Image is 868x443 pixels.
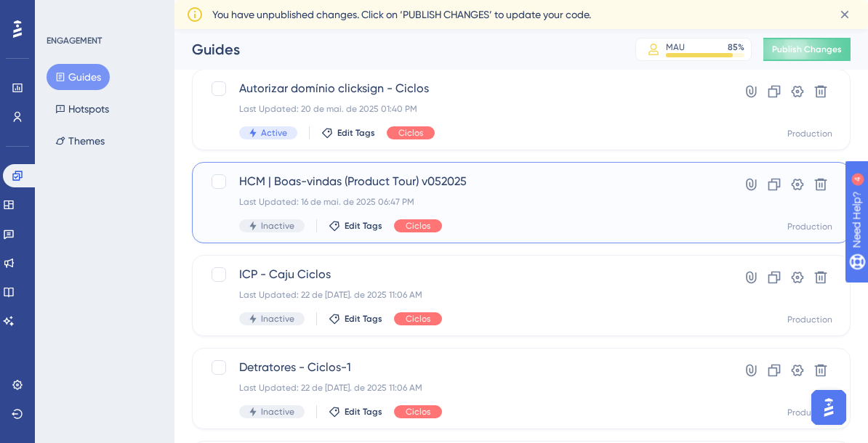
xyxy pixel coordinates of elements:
span: Ciclos [406,406,430,418]
span: Autorizar domínio clicksign - Ciclos [239,80,687,97]
span: Inactive [261,220,294,232]
span: Inactive [261,406,294,418]
span: Edit Tags [345,220,382,232]
div: ENGAGEMENT [47,35,102,46]
span: Ciclos [406,313,430,325]
div: Guides [192,39,599,60]
span: Ciclos [398,127,423,139]
div: MAU [666,41,685,53]
span: Edit Tags [345,406,382,418]
div: Last Updated: 22 de [DATE]. de 2025 11:06 AM [239,289,687,301]
div: Production [787,314,832,325]
button: Publish Changes [763,38,851,61]
span: ICP - Caju Ciclos [239,266,687,283]
span: Active [261,127,287,139]
button: Edit Tags [329,313,382,325]
span: Inactive [261,313,294,325]
button: Edit Tags [329,220,382,232]
span: Edit Tags [345,313,382,325]
div: Last Updated: 20 de mai. de 2025 01:40 PM [239,103,687,115]
div: Last Updated: 16 de mai. de 2025 06:47 PM [239,196,687,208]
span: Detratores - Ciclos-1 [239,359,687,376]
button: Guides [47,64,110,90]
div: 4 [101,7,105,19]
button: Edit Tags [329,406,382,418]
div: 85 % [728,41,744,53]
button: Edit Tags [321,127,375,139]
span: HCM | Boas-vindas (Product Tour) v052025 [239,173,687,190]
span: You have unpublished changes. Click on ‘PUBLISH CHANGES’ to update your code. [212,6,591,23]
div: Production [787,221,832,232]
div: Production [787,128,832,139]
span: Need Help? [34,4,91,21]
div: Last Updated: 22 de [DATE]. de 2025 11:06 AM [239,382,687,394]
button: Themes [47,128,113,154]
button: Hotspots [47,96,118,122]
span: Publish Changes [772,44,842,55]
span: Edit Tags [337,127,375,139]
span: Ciclos [406,220,430,232]
iframe: UserGuiding AI Assistant Launcher [807,386,851,429]
div: Production [787,407,832,418]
